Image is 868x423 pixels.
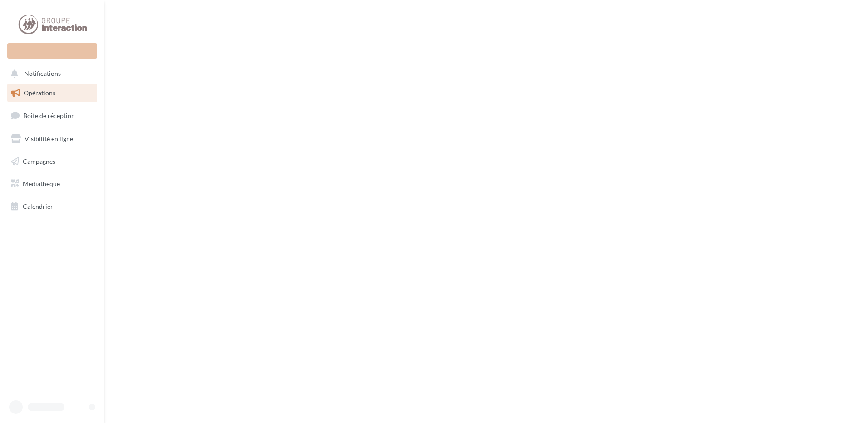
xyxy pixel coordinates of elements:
[23,202,53,210] span: Calendrier
[23,157,55,165] span: Campagnes
[5,174,99,193] a: Médiathèque
[23,112,75,119] span: Boîte de réception
[24,89,55,97] span: Opérations
[5,106,99,125] a: Boîte de réception
[5,197,99,216] a: Calendrier
[24,70,61,78] span: Notifications
[5,84,99,103] a: Opérations
[23,180,60,187] span: Médiathèque
[25,135,73,143] span: Visibilité en ligne
[5,129,99,148] a: Visibilité en ligne
[5,152,99,171] a: Campagnes
[7,43,97,59] div: Nouvelle campagne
